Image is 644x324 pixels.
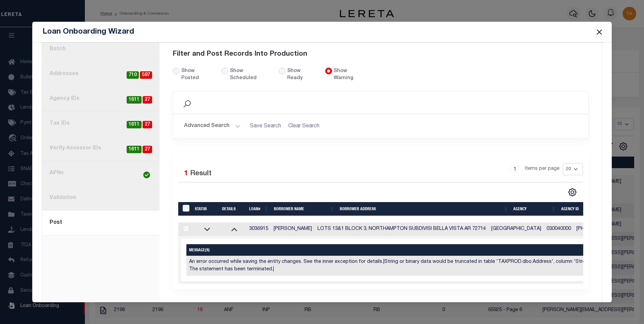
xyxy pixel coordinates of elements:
[143,146,152,154] span: 27
[315,222,489,236] td: LOTS 13&1 BLOCK 3, NORTHAMPTON SUBDIVISI BELLA VISTA AR 72714
[42,186,160,211] a: Validation
[42,211,160,235] a: Post
[143,121,152,129] span: 27
[143,172,150,178] img: check-icon-green.svg
[544,222,574,236] td: 030040000
[184,170,188,177] span: 1
[574,222,621,236] td: [PHONE_NUMBER]
[42,136,160,161] a: Verify Assessor IDs271611
[595,28,604,36] button: Close
[246,202,271,216] th: Loan#: activate to sort column ascending
[42,27,134,37] h5: Loan Onboarding Wizard
[271,202,337,216] th: Borrower Name: activate to sort column ascending
[42,161,160,186] a: APNs
[525,165,559,173] span: Items per page
[42,87,160,111] a: Agency IDs271611
[287,68,317,83] label: Show Ready
[192,202,219,216] th: Status
[334,68,368,83] label: Show Warning
[558,202,589,216] th: Agency ID: activate to sort column ascending
[143,96,152,104] span: 27
[173,41,589,68] div: Filter and Post Records Into Production
[511,202,558,216] th: Agency: activate to sort column ascending
[127,96,142,104] span: 1611
[127,71,139,79] span: 710
[127,146,142,154] span: 1611
[42,62,160,87] a: Addresses597710
[190,168,211,179] label: Result
[271,222,315,236] td: [PERSON_NAME]
[246,222,271,236] td: 3036915
[219,202,246,216] th: Details
[337,202,511,216] th: Borrower Address: activate to sort column ascending
[178,202,192,216] th: LoanPrepID
[181,68,213,83] label: Show Posted
[127,121,142,129] span: 1611
[140,71,152,79] span: 597
[42,111,160,136] a: Tax IDs271611
[511,165,518,173] a: 1
[42,37,160,62] a: Batch
[489,222,544,236] td: [GEOGRAPHIC_DATA]
[184,120,240,133] button: Advanced Search
[230,68,271,83] label: Show Scheduled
